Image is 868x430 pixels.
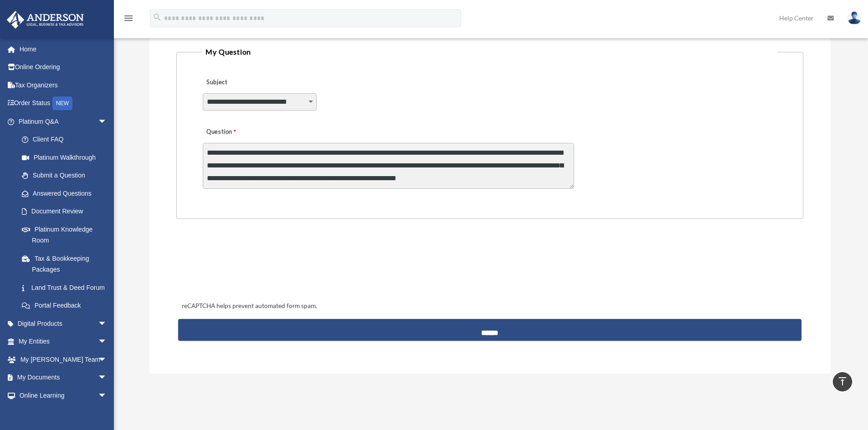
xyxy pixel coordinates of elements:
a: Document Review [13,202,121,221]
a: Client FAQ [13,131,121,149]
a: Online Ordering [6,58,121,76]
a: Platinum Q&Aarrow_drop_down [6,112,121,131]
a: menu [123,16,134,24]
a: Home [6,40,121,58]
a: My Documentsarrow_drop_down [6,369,121,387]
a: Platinum Knowledge Room [13,220,121,249]
img: Anderson Advisors Platinum Portal [4,11,87,29]
iframe: reCAPTCHA [179,247,318,283]
a: Submit a Question [13,167,116,185]
a: Tax & Bookkeeping Packages [13,249,121,278]
div: reCAPTCHA helps prevent automated form spam. [178,301,801,312]
span: arrow_drop_down [98,350,116,369]
i: search [152,12,162,22]
a: Order StatusNEW [6,94,121,113]
a: My [PERSON_NAME] Teamarrow_drop_down [6,350,121,369]
a: Land Trust & Deed Forum [13,278,121,297]
a: Portal Feedback [13,297,121,315]
i: vertical_align_top [837,376,848,387]
span: arrow_drop_down [98,386,116,405]
a: Answered Questions [13,184,121,202]
span: arrow_drop_down [98,112,116,131]
img: User Pic [847,11,861,25]
a: Online Learningarrow_drop_down [6,386,121,405]
legend: My Question [202,46,777,58]
span: arrow_drop_down [98,314,116,333]
div: NEW [52,96,72,110]
a: vertical_align_top [833,372,852,391]
label: Subject [203,76,289,89]
a: My Entitiesarrow_drop_down [6,333,121,351]
label: Question [203,126,273,139]
span: arrow_drop_down [98,333,116,351]
a: Tax Organizers [6,76,121,94]
span: arrow_drop_down [98,369,116,387]
i: menu [123,13,134,24]
a: Platinum Walkthrough [13,148,121,167]
a: Digital Productsarrow_drop_down [6,314,121,333]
